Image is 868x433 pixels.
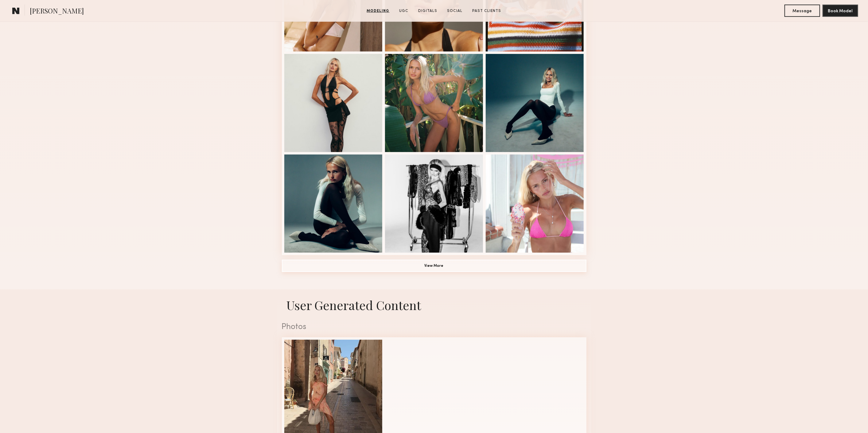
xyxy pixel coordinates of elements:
h1: User Generated Content [277,297,591,313]
a: Modeling [364,8,392,14]
a: Past Clients [470,8,504,14]
a: UGC [397,8,411,14]
button: View More [282,260,586,272]
a: Social [445,8,465,14]
button: Book Model [823,5,858,17]
button: Message [784,5,820,17]
div: Photos [282,323,586,331]
a: Book Model [823,8,858,13]
span: [PERSON_NAME] [30,6,84,17]
a: Digitals [416,8,440,14]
